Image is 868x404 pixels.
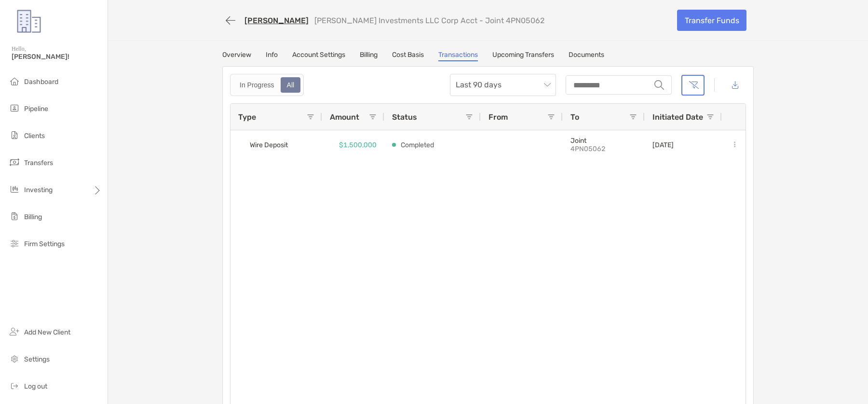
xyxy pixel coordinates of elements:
a: Transactions [438,51,478,61]
img: settings icon [9,353,20,364]
img: Zoe Logo [12,4,46,39]
span: Initiated Date [652,112,703,122]
a: Info [266,51,278,61]
p: Joint [570,137,637,145]
img: pipeline icon [9,102,20,114]
img: add_new_client icon [9,326,20,337]
span: Settings [24,355,50,363]
a: Account Settings [292,51,345,61]
img: firm-settings icon [9,237,20,249]
span: From [488,112,508,122]
img: clients icon [9,129,20,141]
p: $1,500,000 [339,139,377,151]
span: Amount [330,112,359,122]
span: [PERSON_NAME]! [12,53,102,61]
span: Add New Client [24,328,70,336]
button: Clear filters [681,75,705,96]
div: segmented control [230,74,304,96]
span: Transfers [24,159,53,167]
span: Firm Settings [24,240,65,248]
img: billing icon [9,210,20,222]
div: All [282,78,300,92]
img: input icon [654,80,664,90]
img: transfers icon [9,156,20,168]
span: To [570,112,579,122]
a: Cost Basis [392,51,424,61]
a: Transfer Funds [677,10,746,31]
span: Last 90 days [456,74,550,96]
span: Status [392,112,417,122]
a: Billing [360,51,378,61]
span: Pipeline [24,105,48,113]
img: logout icon [9,380,20,391]
a: Overview [222,51,251,61]
span: Type [238,112,256,122]
span: Wire Deposit [250,137,288,153]
div: In Progress [234,78,280,92]
p: [PERSON_NAME] Investments LLC Corp Acct - Joint 4PN05062 [314,16,544,25]
span: Billing [24,213,42,221]
a: Upcoming Transfers [492,51,554,61]
p: 4PN05062 [570,145,637,153]
span: Clients [24,132,45,140]
img: dashboard icon [9,75,20,87]
span: Log out [24,382,47,390]
a: [PERSON_NAME] [244,16,309,25]
p: Completed [401,139,434,151]
span: Investing [24,186,53,194]
p: [DATE] [652,141,674,149]
img: investing icon [9,183,20,195]
a: Documents [569,51,604,61]
span: Dashboard [24,78,58,86]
